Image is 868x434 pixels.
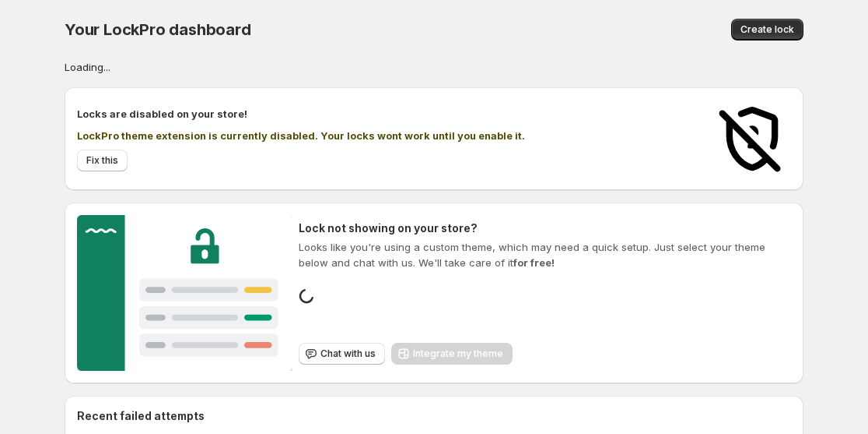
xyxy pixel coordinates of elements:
[299,343,385,365] button: Chat with us
[513,256,555,269] strong: for free!
[299,221,791,236] h2: Lock not showing on your store?
[77,215,292,371] img: Customer support
[77,408,205,424] h2: Recent failed attempts
[299,239,791,270] p: Looks like you're using a custom theme, which may need a quick setup. Just select your theme belo...
[86,154,118,167] span: Fix this
[320,348,376,360] span: Chat with us
[77,128,698,143] p: LockPro theme extension is currently disabled. Your locks wont work until you enable it.
[65,59,803,75] div: Loading...
[740,23,794,36] span: Create lock
[77,106,698,122] h2: Locks are disabled on your store!
[65,20,251,39] span: Your LockPro dashboard
[77,150,128,171] button: Fix this
[731,19,803,41] button: Create lock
